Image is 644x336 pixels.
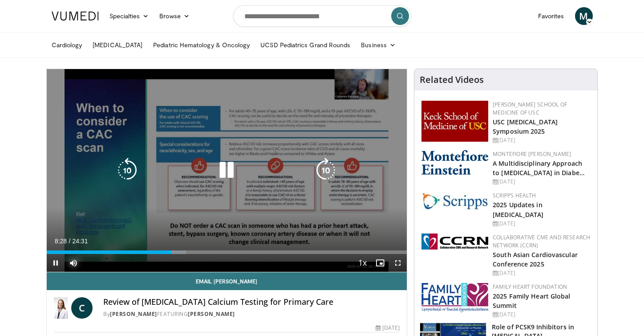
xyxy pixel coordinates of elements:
a: Cardiology [46,36,88,54]
input: Search topics, interventions [233,5,411,27]
div: [DATE] [493,269,590,277]
img: VuMedi Logo [52,12,99,20]
div: [DATE] [493,178,590,186]
a: UCSD Pediatrics Grand Rounds [255,36,356,54]
span: / [69,238,71,245]
a: Pediatric Hematology & Oncology [148,36,255,54]
button: Mute [65,254,82,272]
a: Family Heart Foundation [493,283,567,291]
a: Specialties [104,7,154,25]
a: [PERSON_NAME] School of Medicine of USC [493,101,567,116]
a: [PERSON_NAME] [110,310,157,318]
div: [DATE] [493,311,590,319]
img: b0142b4c-93a1-4b58-8f91-5265c282693c.png.150x105_q85_autocrop_double_scale_upscale_version-0.2.png [421,150,488,175]
a: Browse [154,7,195,25]
a: M [575,7,593,25]
a: Favorites [533,7,570,25]
a: A Multidisciplinary Approach to [MEDICAL_DATA] in Diabe… [493,159,585,177]
a: C [71,297,93,319]
div: [DATE] [493,220,590,228]
img: 7b941f1f-d101-407a-8bfa-07bd47db01ba.png.150x105_q85_autocrop_double_scale_upscale_version-0.2.jpg [421,101,488,142]
a: 2025 Family Heart Global Summit [493,292,570,310]
span: 24:31 [72,238,88,245]
img: 96363db5-6b1b-407f-974b-715268b29f70.jpeg.150x105_q85_autocrop_double_scale_upscale_version-0.2.jpg [421,283,488,312]
a: USC [MEDICAL_DATA] Symposium 2025 [493,118,558,135]
a: [MEDICAL_DATA] [87,36,148,54]
div: Progress Bar [47,250,407,254]
video-js: Video Player [47,69,407,272]
img: Dr. Catherine P. Benziger [54,297,68,319]
a: [PERSON_NAME] [188,310,235,318]
a: Montefiore [PERSON_NAME] [493,150,571,158]
button: Fullscreen [389,254,407,272]
button: Playback Rate [353,254,371,272]
h4: Related Videos [420,74,484,85]
a: 2025 Updates in [MEDICAL_DATA] [493,201,543,218]
div: [DATE] [493,136,590,144]
h4: Review of [MEDICAL_DATA] Calcium Testing for Primary Care [103,297,400,307]
a: Business [356,36,401,54]
img: a04ee3ba-8487-4636-b0fb-5e8d268f3737.png.150x105_q85_autocrop_double_scale_upscale_version-0.2.png [421,234,488,250]
button: Enable picture-in-picture mode [371,254,389,272]
button: Pause [47,254,65,272]
span: 8:28 [55,238,67,245]
img: c9f2b0b7-b02a-4276-a72a-b0cbb4230bc1.jpg.150x105_q85_autocrop_double_scale_upscale_version-0.2.jpg [421,192,488,210]
div: By FEATURING [103,310,400,318]
a: South Asian Cardiovascular Conference 2025 [493,250,578,268]
a: Scripps Health [493,192,536,199]
a: Email [PERSON_NAME] [47,272,407,290]
a: Collaborative CME and Research Network (CCRN) [493,234,590,249]
div: [DATE] [376,324,400,332]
